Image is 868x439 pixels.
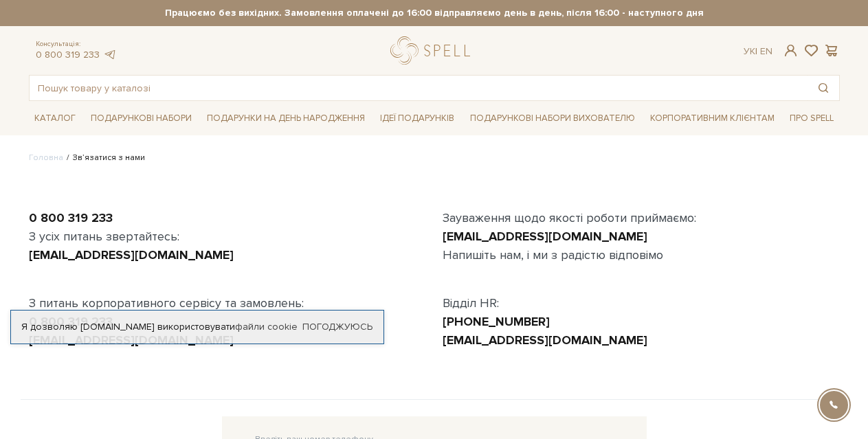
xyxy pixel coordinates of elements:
[465,106,641,130] a: Подарункові набори вихователю
[36,49,100,60] a: 0 800 319 233
[29,108,81,129] a: Каталог
[29,153,63,163] a: Головна
[443,229,647,244] a: [EMAIL_ADDRESS][DOMAIN_NAME]
[302,321,372,333] a: Погоджуюсь
[744,45,772,58] div: Ук
[21,209,434,350] div: З усіх питань звертайтесь: З питань корпоративного сервісу та замовлень:
[85,108,197,129] a: Подарункові набори
[755,45,757,57] span: |
[784,108,839,129] a: Про Spell
[11,321,383,333] div: Я дозволяю [DOMAIN_NAME] використовувати
[375,108,460,129] a: Ідеї подарунків
[760,45,772,57] a: En
[434,209,848,350] div: Зауваження щодо якості роботи приймаємо: Напишіть нам, і ми з радістю відповімо Відділ HR:
[29,247,234,262] a: [EMAIL_ADDRESS][DOMAIN_NAME]
[390,36,476,65] a: logo
[29,210,113,225] a: 0 800 319 233
[36,40,117,49] span: Консультація:
[645,106,780,130] a: Корпоративним клієнтам
[29,333,234,348] a: [EMAIL_ADDRESS][DOMAIN_NAME]
[30,76,808,100] input: Пошук товару у каталозі
[443,314,550,329] a: [PHONE_NUMBER]
[808,76,839,100] button: Пошук товару у каталозі
[201,108,370,129] a: Подарунки на День народження
[29,7,840,19] strong: Працюємо без вихідних. Замовлення оплачені до 16:00 відправляємо день в день, після 16:00 - насту...
[103,49,117,60] a: telegram
[443,333,647,348] a: [EMAIL_ADDRESS][DOMAIN_NAME]
[235,321,298,333] a: файли cookie
[63,152,145,164] li: Зв’язатися з нами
